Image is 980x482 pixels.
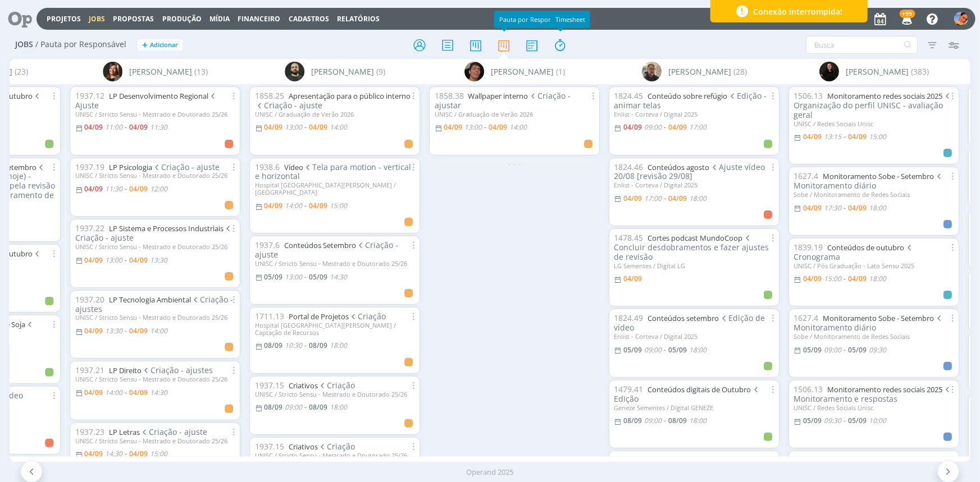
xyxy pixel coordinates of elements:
button: Projetos [43,15,84,24]
: 04/09 [129,449,148,458]
span: Edição de vídeo [614,313,765,333]
span: 1937.23 [75,426,104,437]
span: 1937.6 [254,240,279,250]
span: Adicionar [150,42,178,49]
button: Jobs [85,15,108,24]
div: UNISC / Graduação de Verão 2026 [434,111,595,118]
span: [PERSON_NAME] [311,66,374,77]
div: UNISC / Stricto Sensu - Mestrado e Doutorado 25/26 [75,172,235,179]
a: Apresentação para o público interno [288,91,410,101]
div: Enlist - Corteva / Digital 2025 [614,111,774,118]
a: Wallpaper interno [468,91,528,101]
span: 1937.15 [254,380,284,391]
span: Edição [614,384,760,404]
: - [125,328,127,334]
: 04/09 [623,194,642,203]
: 04/09 [848,203,867,213]
span: 1479.41 [614,384,643,394]
: - [664,124,666,131]
: 14:30 [330,272,347,282]
: 08/09 [623,416,642,425]
span: (9) [376,66,385,77]
span: [PERSON_NAME] [491,66,554,77]
: 11:30 [150,122,167,132]
a: Monitoramento Sobe - Setembro [823,171,934,181]
span: [PERSON_NAME] [846,66,909,77]
div: Timesheet [550,11,590,28]
span: Jobs [15,40,33,49]
a: Financeiro [238,14,281,24]
: 04/09 [444,122,462,132]
: 04/09 [84,184,103,194]
div: UNISC / Stricto Sensu - Mestrado e Doutorado 25/26 [254,452,415,459]
img: L [954,12,968,26]
div: UNISC / Redes Sociais Unisc [794,120,954,127]
: 18:00 [689,345,706,355]
: - [844,134,846,140]
a: Monitoramento Sobe - Setembro [823,313,934,323]
: 13:00 [105,255,122,265]
a: Criativos [288,380,317,391]
a: Cortes podcast MundoCoop [648,233,742,243]
div: Enlist - Corteva / Digital 2025 [614,181,774,189]
a: Produção [162,14,202,24]
: 14:30 [105,449,122,458]
: 13:15 [824,132,841,141]
span: 1938.6 [254,162,279,172]
span: Criação - ajuste [75,223,233,243]
img: R [642,62,662,81]
: 04/09 [309,122,327,132]
span: 1506.13 [794,384,823,394]
: 17:00 [689,122,706,132]
div: Sobe / Monitoramento de Redes Sociais [794,333,954,340]
span: 1627.4 [794,171,818,181]
: - [304,274,307,281]
span: Propostas [113,14,154,24]
div: UNISC / Stricto Sensu - Mestrado e Doutorado 25/26 [75,375,235,383]
: 13:00 [285,272,302,282]
span: 1858.38 [434,90,463,101]
: 09:30 [824,416,841,425]
: - [304,404,307,411]
: 10:30 [285,341,302,350]
div: UNISC / Stricto Sensu - Mestrado e Doutorado 25/26 [75,437,235,444]
: 13:00 [285,122,302,132]
: 17:00 [644,194,662,203]
span: 1824.49 [614,313,643,323]
: 09:00 [285,402,302,412]
: 10:00 [869,416,886,425]
: 04/09 [848,274,867,283]
span: (383) [911,66,929,77]
: 04/09 [623,274,642,283]
button: Relatórios [334,15,383,24]
: - [664,417,666,424]
: 04/09 [623,122,642,132]
: - [664,195,666,202]
span: Criação - ajustes [75,294,233,314]
span: Monitoramento diário [794,313,943,333]
span: + [142,39,148,51]
: - [844,417,846,424]
: 18:00 [869,203,886,213]
span: Criação [317,380,355,391]
: 04/09 [309,201,327,210]
div: UNISC / Stricto Sensu - Mestrado e Doutorado 25/26 [254,260,415,267]
span: [PERSON_NAME] [668,66,731,77]
: 15:00 [869,132,886,141]
: 12:00 [150,184,167,194]
span: Criação [348,311,386,322]
: 14:30 [150,388,167,397]
span: 1937.12 [75,90,104,101]
: - [125,451,127,457]
a: Projetos [47,14,81,24]
: 04/09 [84,122,103,132]
: 04/09 [129,388,148,397]
span: / Pauta por Responsável [35,40,126,49]
span: Cadastros [289,14,329,24]
span: 1478.45 [614,232,643,243]
span: Criação - ajuste [254,240,398,260]
: 04/09 [264,122,282,132]
span: Ajuste vídeo 20/08 [revisão 29/08] [614,162,765,182]
a: Portal de Projetos [288,311,348,322]
img: P [285,62,304,81]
